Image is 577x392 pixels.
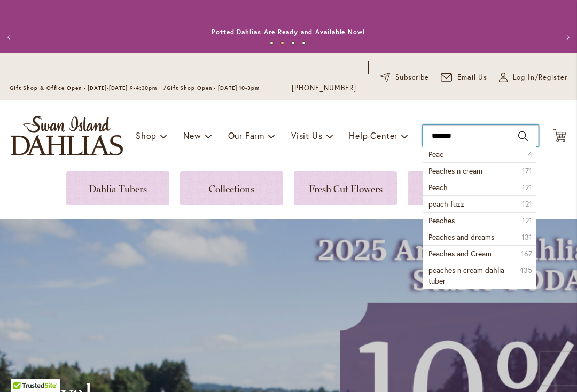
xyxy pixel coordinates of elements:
[228,130,264,141] span: Our Farm
[291,41,295,45] button: 3 of 4
[499,72,567,83] a: Log In/Register
[522,215,532,226] span: 121
[428,149,443,159] span: Peac
[428,265,504,286] span: peaches n cream dahlia tuber
[457,72,488,83] span: Email Us
[11,116,123,155] a: store logo
[212,28,365,36] a: Potted Dahlias Are Ready and Available Now!
[556,27,577,48] button: Next
[10,84,167,91] span: Gift Shop & Office Open - [DATE]-[DATE] 9-4:30pm /
[280,41,284,45] button: 2 of 4
[521,232,532,242] span: 131
[270,41,274,45] button: 1 of 4
[428,166,482,176] span: Peaches n cream
[441,72,488,83] a: Email Us
[136,130,157,141] span: Shop
[292,83,356,93] a: [PHONE_NUMBER]
[521,248,532,259] span: 167
[428,232,494,242] span: Peaches and dreams
[349,130,397,141] span: Help Center
[428,199,464,209] span: peach fuzz
[522,166,532,176] span: 171
[519,265,532,276] span: 435
[302,41,306,45] button: 4 of 4
[428,215,455,225] span: Peaches
[428,248,492,258] span: Peaches and Cream
[183,130,201,141] span: New
[380,72,429,83] a: Subscribe
[513,72,567,83] span: Log In/Register
[518,128,528,145] button: Search
[395,72,429,83] span: Subscribe
[522,199,532,209] span: 121
[167,84,260,91] span: Gift Shop Open - [DATE] 10-3pm
[528,149,532,160] span: 4
[428,182,448,192] span: Peach
[522,182,532,193] span: 121
[291,130,322,141] span: Visit Us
